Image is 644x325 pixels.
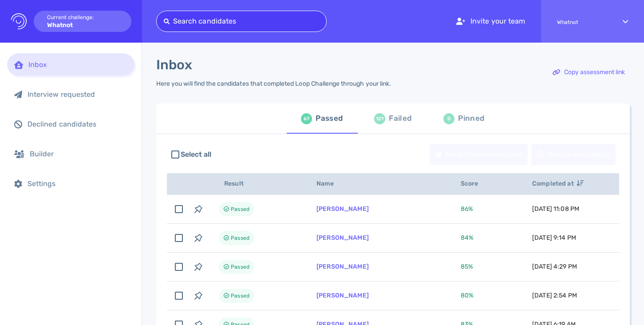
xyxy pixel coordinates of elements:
[532,292,577,299] span: [DATE] 2:54 PM
[458,112,484,125] div: Pinned
[316,180,344,187] span: Name
[430,144,527,165] div: Send interview request
[374,113,385,124] div: 121
[30,150,127,158] div: Builder
[231,290,249,301] span: Passed
[532,234,576,242] span: [DATE] 9:14 PM
[231,233,249,243] span: Passed
[461,205,473,213] span: 86 %
[548,62,630,83] button: Copy assessment link
[316,205,369,213] a: [PERSON_NAME]
[28,120,127,128] div: Declined candidates
[532,180,584,187] span: Completed at
[443,113,454,124] div: 0
[461,180,488,187] span: Score
[461,263,473,270] span: 85 %
[430,144,528,165] button: Send interview request
[461,292,474,299] span: 80 %
[532,144,615,165] div: Decline candidates
[231,262,249,272] span: Passed
[28,90,127,99] div: Interview requested
[28,60,127,69] div: Inbox
[156,57,192,73] h1: Inbox
[28,179,127,188] div: Settings
[156,80,391,87] div: Here you will find the candidates that completed Loop Challenge through your link.
[461,234,474,242] span: 84 %
[231,204,249,214] span: Passed
[316,234,369,242] a: [PERSON_NAME]
[532,205,579,213] span: [DATE] 11:08 PM
[389,112,411,125] div: Failed
[548,62,629,83] div: Copy assessment link
[181,149,212,160] span: Select all
[316,112,343,125] div: Passed
[301,113,312,124] div: 67
[208,173,306,195] th: Result
[316,292,369,299] a: [PERSON_NAME]
[531,144,616,165] button: Decline candidates
[557,19,607,25] span: Whatnot
[316,263,369,270] a: [PERSON_NAME]
[532,263,577,270] span: [DATE] 4:29 PM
